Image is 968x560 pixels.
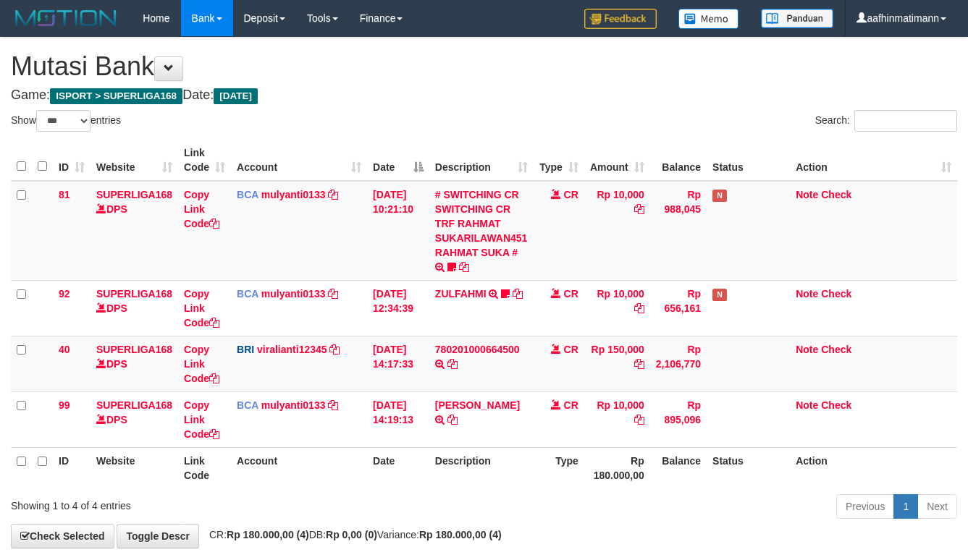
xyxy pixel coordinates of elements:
h4: Game: Date: [11,88,957,103]
th: Balance [650,447,707,488]
img: Feedback.jpg [584,9,657,29]
a: Copy # SWITCHING CR SWITCHING CR TRF RAHMAT SUKARILAWAN451 RAHMAT SUKA # to clipboard [459,261,469,273]
a: 780201000664500 [435,344,520,355]
span: BRI [237,344,254,355]
span: ISPORT > SUPERLIGA168 [50,88,182,104]
a: ZULFAHMI [435,288,487,300]
span: Has Note [712,190,727,202]
th: Type [534,447,584,488]
a: SUPERLIGA168 [96,399,172,411]
a: Copy Rp 10,000 to clipboard [634,414,644,425]
td: Rp 2,106,770 [650,336,707,391]
div: Showing 1 to 4 of 4 entries [11,493,392,513]
th: Website [91,447,178,488]
td: Rp 895,096 [650,391,707,447]
span: BCA [237,288,258,300]
th: ID: activate to sort column ascending [53,140,91,181]
a: mulyanti0133 [261,399,326,411]
a: Copy Rp 10,000 to clipboard [634,302,644,314]
a: Copy mulyanti0133 to clipboard [328,189,338,200]
a: Toggle Descr [117,524,199,548]
td: Rp 10,000 [584,280,650,336]
th: Account [231,447,367,488]
a: Copy mulyanti0133 to clipboard [328,399,338,411]
td: Rp 10,000 [584,181,650,281]
span: CR [564,288,578,300]
a: Check Selected [11,524,114,548]
th: Link Code: activate to sort column ascending [178,140,231,181]
td: [DATE] 14:17:33 [367,336,429,391]
a: Copy Rp 10,000 to clipboard [634,203,644,215]
select: Showentries [36,110,91,132]
a: # SWITCHING CR SWITCHING CR TRF RAHMAT SUKARILAWAN451 RAHMAT SUKA # [435,189,528,258]
th: Rp 180.000,00 [584,447,650,488]
th: Balance [650,140,707,181]
a: Note [796,344,818,355]
td: [DATE] 14:19:13 [367,391,429,447]
span: 81 [59,189,70,200]
a: Previous [836,494,894,519]
img: MOTION_logo.png [11,7,121,29]
input: Search: [854,110,957,132]
th: Link Code [178,447,231,488]
th: Date: activate to sort column descending [367,140,429,181]
a: Copy viralianti12345 to clipboard [329,344,340,355]
a: Check [821,399,851,411]
td: DPS [91,181,178,281]
th: Description: activate to sort column ascending [429,140,534,181]
span: BCA [237,189,258,200]
span: CR [564,344,578,355]
a: Copy 780201000664500 to clipboard [447,358,458,370]
strong: Rp 180.000,00 (4) [419,529,502,540]
th: Account: activate to sort column ascending [231,140,367,181]
a: mulyanti0133 [261,189,326,200]
td: Rp 656,161 [650,280,707,336]
th: Description [429,447,534,488]
strong: Rp 0,00 (0) [326,529,377,540]
a: 1 [893,494,918,519]
th: Status [707,447,790,488]
th: Type: activate to sort column ascending [534,140,584,181]
label: Search: [815,110,957,132]
td: DPS [91,280,178,336]
a: Copy Rp 150,000 to clipboard [634,358,644,370]
span: 92 [59,288,70,300]
td: Rp 150,000 [584,336,650,391]
span: CR [564,399,578,411]
a: Copy Link Code [184,344,219,384]
a: Check [821,344,851,355]
a: viralianti12345 [257,344,327,355]
a: SUPERLIGA168 [96,189,172,200]
a: Next [917,494,957,519]
span: 99 [59,399,70,411]
img: Button%20Memo.svg [678,9,739,29]
a: mulyanti0133 [261,288,326,300]
a: Check [821,288,851,300]
a: SUPERLIGA168 [96,288,172,300]
th: Amount: activate to sort column ascending [584,140,650,181]
a: Copy MUHAMMAD REZA to clipboard [447,414,458,425]
a: Copy Link Code [184,189,219,229]
a: Note [796,189,818,200]
span: CR [564,189,578,200]
h1: Mutasi Bank [11,52,957,81]
td: Rp 988,045 [650,181,707,281]
th: Website: activate to sort column ascending [91,140,178,181]
label: Show entries [11,110,121,132]
td: [DATE] 12:34:39 [367,280,429,336]
span: Has Note [712,289,727,301]
a: Check [821,189,851,200]
th: ID [53,447,91,488]
span: 40 [59,344,70,355]
span: [DATE] [214,88,258,104]
td: Rp 10,000 [584,391,650,447]
span: BCA [237,399,258,411]
strong: Rp 180.000,00 (4) [227,529,309,540]
a: [PERSON_NAME] [435,399,520,411]
th: Action: activate to sort column ascending [790,140,957,181]
a: Note [796,399,818,411]
a: Copy Link Code [184,399,219,440]
a: Copy mulyanti0133 to clipboard [328,288,338,300]
td: [DATE] 10:21:10 [367,181,429,281]
th: Status [707,140,790,181]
